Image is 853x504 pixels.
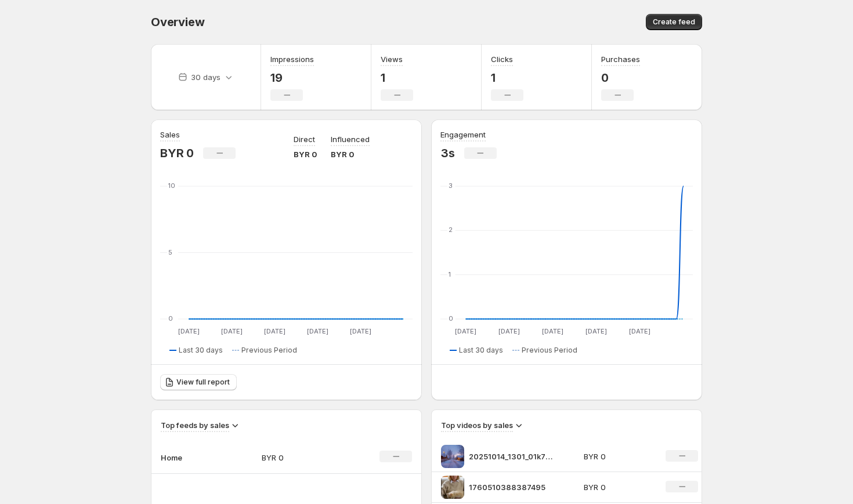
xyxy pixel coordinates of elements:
p: Influenced [331,133,370,145]
text: 10 [168,182,175,190]
span: Previous Period [522,346,577,355]
h3: Views [381,53,403,65]
text: [DATE] [629,327,650,335]
span: Last 30 days [459,346,503,355]
text: [DATE] [498,327,520,335]
p: BYR 0 [262,452,344,463]
a: View full report [160,374,237,390]
p: Home [161,452,219,463]
p: 20251014_1301_01k7hsjby3e3a84m4eftsp5gzp-aa0103e9-7467-461b-aacd-ece5d157b553 [469,451,556,462]
p: BYR 0 [331,148,370,160]
img: 1760510388387495 [441,476,464,499]
text: [DATE] [178,327,200,335]
text: 5 [168,248,172,256]
p: 0 [601,71,640,85]
h3: Sales [160,129,180,140]
img: 20251014_1301_01k7hsjby3e3a84m4eftsp5gzp-aa0103e9-7467-461b-aacd-ece5d157b553 [441,445,464,468]
h3: Top feeds by sales [161,419,229,431]
span: Create feed [653,17,695,27]
h3: Impressions [270,53,314,65]
span: Overview [151,15,204,29]
p: BYR 0 [584,451,652,462]
text: 3 [449,182,453,190]
text: 0 [449,314,453,322]
h3: Clicks [491,53,513,65]
span: Previous Period [241,346,297,355]
text: [DATE] [307,327,328,335]
text: [DATE] [455,327,476,335]
text: [DATE] [221,327,243,335]
p: BYR 0 [294,148,317,160]
p: Direct [294,133,315,145]
button: Create feed [646,14,702,30]
p: 19 [270,71,314,85]
h3: Top videos by sales [441,419,513,431]
h3: Engagement [440,129,486,140]
p: BYR 0 [584,481,652,493]
text: [DATE] [542,327,563,335]
p: 1 [491,71,523,85]
p: 3s [440,146,455,160]
text: [DATE] [350,327,371,335]
p: 30 days [191,71,221,83]
p: 1 [381,71,413,85]
text: [DATE] [264,327,285,335]
text: [DATE] [585,327,607,335]
h3: Purchases [601,53,640,65]
p: BYR 0 [160,146,194,160]
span: View full report [176,378,230,387]
text: 1 [449,270,451,278]
span: Last 30 days [179,346,223,355]
text: 2 [449,226,453,234]
p: 1760510388387495 [469,481,556,493]
text: 0 [168,314,173,322]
